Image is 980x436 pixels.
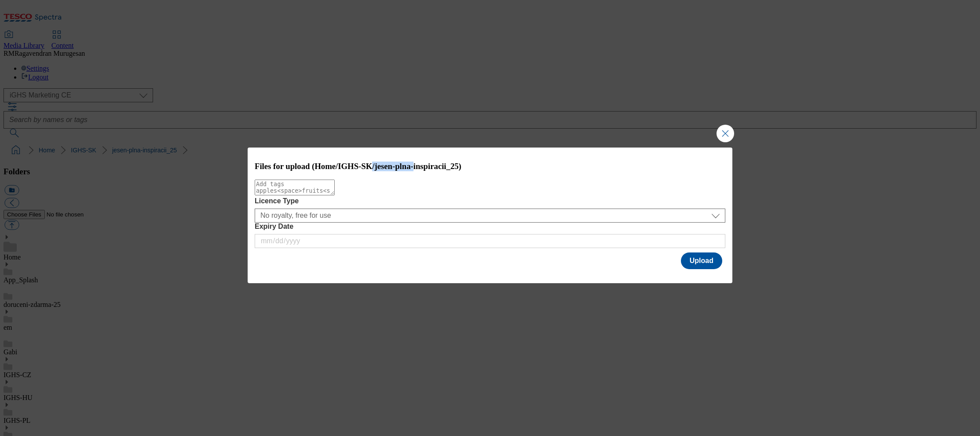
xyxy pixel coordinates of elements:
[717,125,734,142] button: Close Modal
[248,148,732,283] div: Modal
[255,223,725,231] label: Expiry Date
[255,197,725,205] label: Licence Type
[681,252,722,269] button: Upload
[255,162,725,171] h3: Files for upload (Home/IGHS-SK/jesen-plna-inspiracii_25)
